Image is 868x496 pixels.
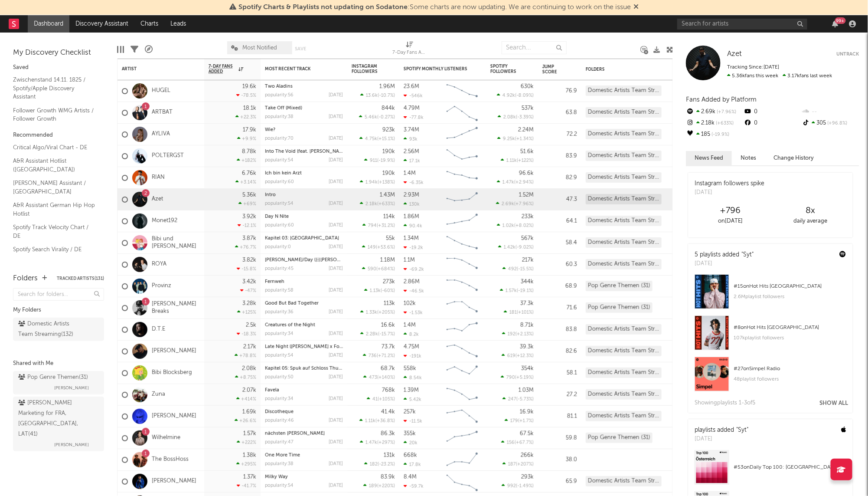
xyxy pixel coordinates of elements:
input: Search... [502,41,567,54]
a: Discovery Assistant [69,15,134,33]
a: [PERSON_NAME] [152,348,196,355]
div: ( ) [359,136,395,141]
span: +1.34 % [516,137,532,141]
div: # 15 on Hot Hits [GEOGRAPHIC_DATA] [734,281,846,292]
span: +31.2 % [378,223,394,228]
div: 6.76k [242,171,256,176]
span: 149 [368,245,376,250]
a: Fernweh [265,279,284,284]
div: Saved [13,62,104,73]
div: 19.6k [242,84,256,89]
div: 8.78k [242,149,256,154]
div: Instagram followers spike [695,179,764,188]
div: 185 [686,129,744,140]
div: Instagram Followers [352,64,382,74]
div: 1.52M [519,192,534,198]
span: -19.9 % [379,158,394,163]
div: Domestic Artists Team Streaming (132) [586,237,662,248]
div: 60.3 [542,259,577,270]
a: POLTERGST [152,152,184,160]
a: A&R Assistant Hotlist ([GEOGRAPHIC_DATA]) [13,156,95,174]
a: Azet [152,196,163,203]
button: News Feed [686,151,732,165]
div: 1.4M [404,171,416,176]
a: Milky Way [265,475,288,480]
svg: Chart title [443,254,482,276]
a: Follower Growth WMG Artists / Follower Growth [13,106,95,124]
span: 5.46k [365,115,377,120]
span: [PERSON_NAME] [54,383,89,393]
div: 2.93M [404,192,419,198]
div: -15.8 % [237,266,256,272]
div: -- [802,106,859,118]
div: -6.35k [404,180,424,185]
a: Good But Bad Together [265,301,319,306]
a: ROYA [152,261,166,268]
div: ( ) [362,223,395,228]
div: 190k [382,171,395,176]
div: +76.7 % [235,244,256,250]
div: +22.3 % [235,114,256,120]
span: 911 [370,158,377,163]
div: Domestic Artists Team Streaming (132) [586,85,662,96]
span: 1.94k [365,180,378,185]
div: 23.6M [404,84,419,89]
span: Azet [727,50,742,58]
span: 2.18k [365,202,377,207]
div: [PERSON_NAME] Marketing for FRA, [GEOGRAPHIC_DATA], LAT ( 41 ) [18,398,97,440]
span: +8.02 % [516,223,532,228]
div: +796 [690,206,770,216]
a: #53onDaily Top 100: [GEOGRAPHIC_DATA] [688,450,853,491]
a: Late Night ([PERSON_NAME] x Foals) [265,345,347,349]
span: +2.94 % [516,180,532,185]
div: Spotify Followers [490,64,521,74]
div: Pop Genre Themen (31) [586,281,653,291]
a: HUGEL [152,87,170,95]
a: Two Aladins [265,84,293,89]
div: 4.79M [404,105,420,111]
div: 107k playlist followers [734,333,846,343]
span: -3.39 % [517,115,532,120]
div: Domestic Artists Team Streaming (132) [586,172,662,183]
div: 3.87k [242,236,256,241]
span: [PERSON_NAME] [54,440,89,450]
div: Jump Score [542,64,564,75]
div: -546k [404,93,423,99]
span: -10.7 % [379,93,394,98]
a: Discotheque [265,410,294,414]
div: Ich bin kein Arzt [265,171,343,176]
span: Fans Added by Platform [686,96,757,103]
div: 844k [382,105,395,111]
div: 1.43M [380,192,395,198]
span: +633 % [715,121,734,126]
div: 567k [521,236,534,241]
div: Domestic Artists Team Streaming (132) [586,216,662,226]
div: 2.56M [404,149,419,154]
div: Wie? [265,128,343,132]
div: [DATE] [329,93,343,98]
div: 47.3 [542,194,577,205]
a: Zwischenstand 14.11. 1825 / Spotify/Apple Discovery Assistant [13,75,95,102]
div: Fernweh [265,279,343,284]
a: AYLIVA [152,131,170,138]
div: ( ) [498,244,534,250]
a: [PERSON_NAME] Marketing for FRA, [GEOGRAPHIC_DATA], LAT(41)[PERSON_NAME] [13,397,104,451]
div: Two Aladins [265,84,343,89]
input: Search for folders... [13,288,104,301]
div: 233k [522,214,534,220]
div: 63.8 [542,108,577,118]
a: Azet [727,50,742,59]
a: nächsten [PERSON_NAME] [265,431,325,436]
div: Kapitel 03: England [265,236,343,241]
div: 3.42k [242,279,256,285]
div: ( ) [497,223,534,228]
a: [PERSON_NAME] Assistant / [GEOGRAPHIC_DATA] [13,178,95,196]
a: Domestic Artists Team Streaming(132) [13,318,104,341]
div: 130k [404,201,420,207]
a: Kapitel 05: Spuk auf Schloss Thunderstorm (Folge 160) [265,366,388,371]
span: +53.6 % [377,245,394,250]
div: 90.4k [404,223,422,229]
a: #8onHot Hits [GEOGRAPHIC_DATA]107kplaylist followers [688,315,853,357]
a: Critical Algo/Viral Chart - DE [13,143,95,152]
span: 794 [368,223,377,228]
